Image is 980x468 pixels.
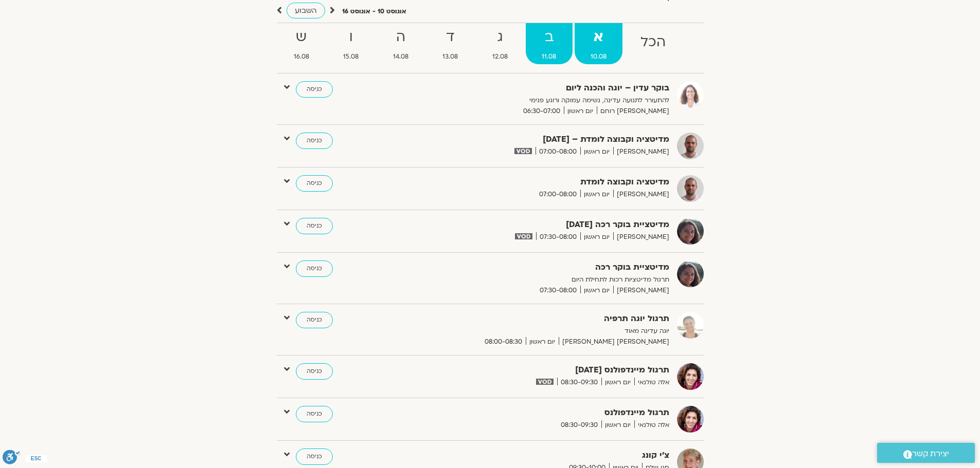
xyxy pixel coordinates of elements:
span: יום ראשון [601,420,634,430]
a: כניסה [296,175,333,192]
strong: בוקר עדין – יוגה והכנה ליום [417,81,669,95]
p: תרגול מדיטציות רכות לתחילת היום [417,274,669,285]
strong: צ'י קונג [417,448,669,462]
span: [PERSON_NAME] [PERSON_NAME] [559,336,669,347]
span: 15.08 [327,51,375,62]
span: [PERSON_NAME] [613,232,669,242]
span: [PERSON_NAME] רוחם [597,106,669,117]
a: א10.08 [575,23,623,64]
strong: מדיטציה וקבוצה לומדת – [DATE] [417,133,669,146]
a: ש16.08 [278,23,326,64]
span: 07:30-08:00 [536,285,580,296]
a: ו15.08 [327,23,375,64]
a: ה14.08 [377,23,425,64]
img: vodicon [536,379,553,385]
strong: מדיטציית בוקר רכה [DATE] [417,218,669,232]
strong: ד [426,26,474,49]
span: 07:00-08:00 [536,189,580,200]
strong: תרגול מיינדפולנס [DATE] [417,363,669,377]
p: להתעורר לתנועה עדינה, נשימה עמוקה ורוגע פנימי [417,95,669,106]
span: [PERSON_NAME] [613,146,669,157]
span: יום ראשון [580,146,613,157]
span: 08:30-09:30 [557,377,601,388]
img: vodicon [515,233,532,239]
a: כניסה [296,406,333,422]
a: כניסה [296,448,333,465]
span: השבוע [295,6,317,15]
a: השבוע [287,3,325,18]
span: 14.08 [377,51,425,62]
p: אוגוסט 10 - אוגוסט 16 [342,6,406,17]
span: יצירת קשר [912,447,949,461]
span: [PERSON_NAME] [613,189,669,200]
p: יוגה עדינה מאוד [417,326,669,336]
img: vodicon [514,148,531,154]
strong: ו [327,26,375,49]
span: 08:00-08:30 [481,336,526,347]
strong: הכל [625,31,682,54]
span: יום ראשון [580,189,613,200]
strong: ג [476,26,524,49]
span: 11.08 [526,51,573,62]
a: כניסה [296,81,333,98]
strong: מדיטציה וקבוצה לומדת [417,175,669,189]
a: כניסה [296,218,333,234]
span: יום ראשון [601,377,634,388]
span: 12.08 [476,51,524,62]
strong: א [575,26,623,49]
a: כניסה [296,363,333,380]
a: כניסה [296,133,333,149]
span: אלה טולנאי [634,420,669,430]
span: אלה טולנאי [634,377,669,388]
span: 16.08 [278,51,326,62]
strong: תרגול מיינדפולנס [417,406,669,420]
a: ד13.08 [426,23,474,64]
span: 08:30-09:30 [557,420,601,430]
a: כניסה [296,260,333,277]
strong: ש [278,26,326,49]
a: ב11.08 [526,23,573,64]
strong: מדיטציית בוקר רכה [417,260,669,274]
a: הכל [625,23,682,64]
span: 10.08 [575,51,623,62]
strong: ב [526,26,573,49]
span: יום ראשון [580,232,613,242]
span: 07:00-08:00 [536,146,580,157]
strong: תרגול יוגה תרפיה [417,312,669,326]
span: יום ראשון [580,285,613,296]
a: ג12.08 [476,23,524,64]
span: יום ראשון [526,336,559,347]
a: יצירת קשר [877,443,975,463]
span: 06:30-07:00 [520,106,564,117]
span: יום ראשון [564,106,597,117]
span: [PERSON_NAME] [613,285,669,296]
span: 07:30-08:00 [536,232,580,242]
a: כניסה [296,312,333,328]
strong: ה [377,26,425,49]
span: 13.08 [426,51,474,62]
